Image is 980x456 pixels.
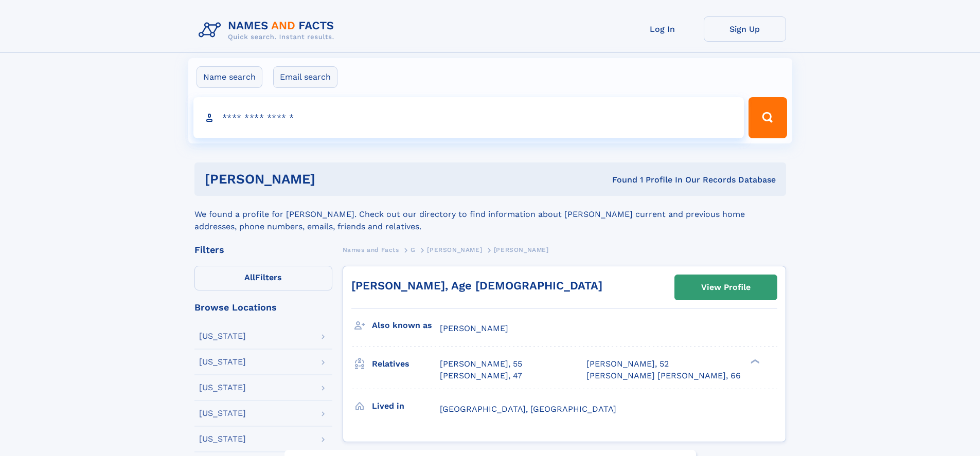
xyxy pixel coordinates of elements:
div: [US_STATE] [199,409,246,417]
a: [PERSON_NAME] [PERSON_NAME], 66 [586,370,741,381]
input: search input [193,97,744,138]
div: [US_STATE] [199,384,246,392]
span: [PERSON_NAME] [440,323,508,333]
a: [PERSON_NAME], 47 [440,370,522,381]
div: View Profile [701,276,751,299]
span: [PERSON_NAME] [427,246,482,253]
div: [US_STATE] [199,332,246,340]
img: Logo Names and Facts [194,16,343,44]
span: G [411,246,416,253]
span: [GEOGRAPHIC_DATA], [GEOGRAPHIC_DATA] [440,404,616,414]
div: ❯ [748,358,760,365]
h3: Lived in [372,397,440,415]
a: Sign Up [704,16,786,42]
div: Browse Locations [194,303,332,312]
div: Filters [194,245,332,254]
a: Names and Facts [343,243,399,256]
h3: Also known as [372,317,440,334]
div: We found a profile for [PERSON_NAME]. Check out our directory to find information about [PERSON_N... [194,196,786,233]
h1: [PERSON_NAME] [205,173,464,186]
div: Found 1 Profile In Our Records Database [464,174,776,186]
a: G [411,243,416,256]
label: Filters [194,266,332,290]
div: [US_STATE] [199,358,246,366]
a: Log In [621,16,704,42]
label: Name search [197,66,262,88]
div: [US_STATE] [199,435,246,443]
label: Email search [273,66,337,88]
button: Search Button [749,97,787,138]
a: [PERSON_NAME], 55 [440,358,522,370]
a: View Profile [675,275,777,300]
span: [PERSON_NAME] [494,246,549,253]
a: [PERSON_NAME], 52 [586,358,669,370]
h3: Relatives [372,355,440,373]
a: [PERSON_NAME] [427,243,482,256]
span: All [244,272,255,282]
a: [PERSON_NAME], Age [DEMOGRAPHIC_DATA] [351,279,602,292]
